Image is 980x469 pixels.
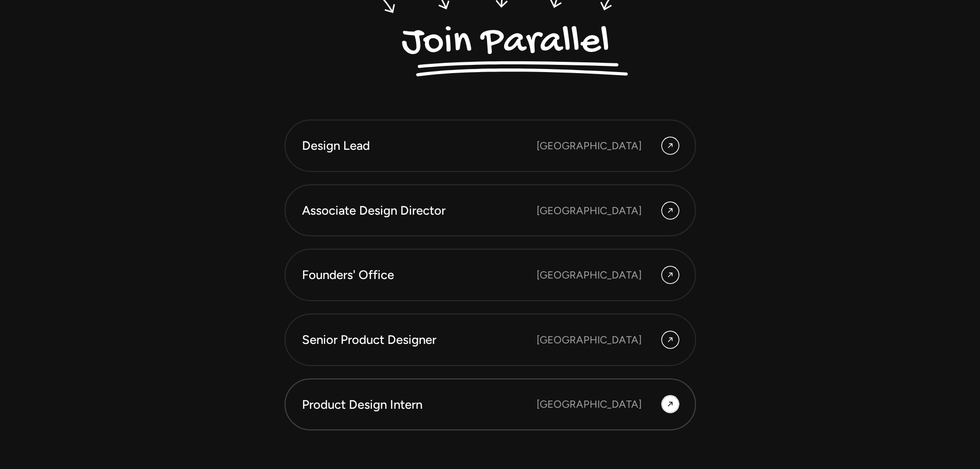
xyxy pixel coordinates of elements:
[537,396,642,412] div: [GEOGRAPHIC_DATA]
[302,266,537,284] div: Founders' Office
[537,267,642,283] div: [GEOGRAPHIC_DATA]
[284,119,696,172] a: Design Lead [GEOGRAPHIC_DATA]
[302,137,537,154] div: Design Lead
[284,184,696,237] a: Associate Design Director [GEOGRAPHIC_DATA]
[537,203,642,218] div: [GEOGRAPHIC_DATA]
[302,202,537,219] div: Associate Design Director
[284,314,696,366] a: Senior Product Designer [GEOGRAPHIC_DATA]
[537,332,642,348] div: [GEOGRAPHIC_DATA]
[302,396,537,413] div: Product Design Intern
[537,138,642,153] div: [GEOGRAPHIC_DATA]
[302,331,537,349] div: Senior Product Designer
[284,378,696,431] a: Product Design Intern [GEOGRAPHIC_DATA]
[284,249,696,301] a: Founders' Office [GEOGRAPHIC_DATA]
